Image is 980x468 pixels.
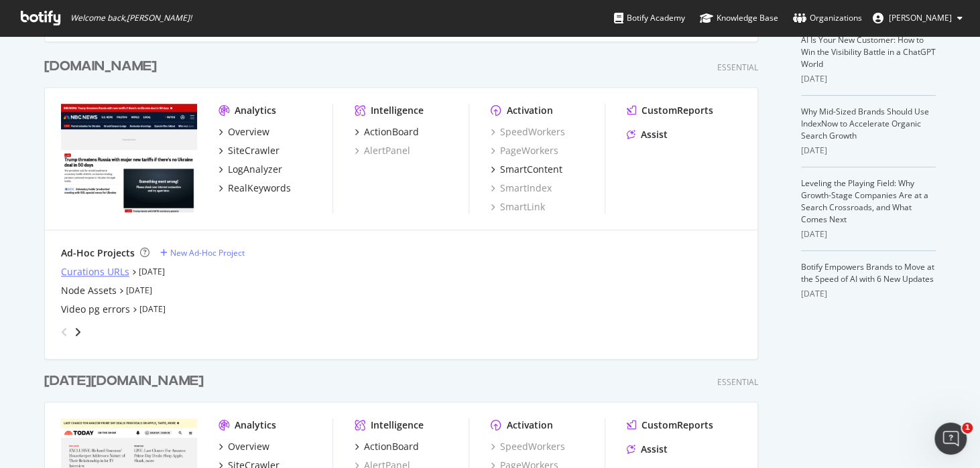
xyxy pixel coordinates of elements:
div: CustomReports [641,418,713,432]
a: SpeedWorkers [491,440,565,453]
div: Assist [641,128,668,141]
span: Joy Kemp [889,12,952,23]
div: angle-right [73,325,82,339]
a: RealKeywords [219,181,291,195]
a: CustomReports [627,418,713,432]
a: Leveling the Playing Field: Why Growth-Stage Companies Are at a Search Crossroads, and What Comes... [801,177,928,225]
div: Overview [228,440,269,453]
div: ActionBoard [364,125,419,139]
div: LogAnalyzer [228,163,282,176]
a: LogAnalyzer [219,163,282,176]
span: 1 [962,422,973,433]
div: RealKeywords [228,181,291,195]
a: Video pg errors [61,303,130,316]
a: ActionBoard [355,125,419,139]
a: [DATE] [139,266,165,277]
div: [DOMAIN_NAME] [44,57,157,76]
a: SmartContent [491,163,562,176]
div: [DATE] [801,288,936,300]
a: [DATE][DOMAIN_NAME] [44,372,209,391]
div: Activation [507,104,553,117]
a: SiteCrawler [219,144,280,157]
a: [DATE] [126,285,152,296]
div: New Ad-Hoc Project [170,247,245,258]
div: [DATE] [801,145,936,157]
div: SmartContent [500,163,562,176]
div: CustomReports [641,104,713,117]
div: Knowledge Base [700,11,778,25]
a: New Ad-Hoc Project [160,247,245,258]
div: Analytics [235,418,276,432]
a: [DATE] [139,303,166,315]
div: Essential [717,62,758,73]
div: Ad-Hoc Projects [61,246,135,260]
div: Organizations [793,11,862,25]
a: SmartLink [491,200,545,214]
a: Node Assets [61,284,117,297]
a: SpeedWorkers [491,125,565,139]
a: AlertPanel [355,144,410,157]
a: SmartIndex [491,181,552,195]
div: Essential [717,376,758,388]
div: Activation [507,418,553,432]
button: [PERSON_NAME] [862,7,973,29]
div: [DATE] [801,73,936,85]
div: Assist [641,443,668,456]
div: Analytics [235,104,276,117]
div: angle-left [56,321,73,343]
div: Intelligence [371,418,424,432]
div: Intelligence [371,104,424,117]
a: Why Mid-Sized Brands Should Use IndexNow to Accelerate Organic Search Growth [801,106,929,141]
a: AI Is Your New Customer: How to Win the Visibility Battle in a ChatGPT World [801,34,936,70]
div: ActionBoard [364,440,419,453]
a: [DOMAIN_NAME] [44,57,162,76]
a: Assist [627,128,668,141]
img: nbcnews.com [61,104,197,212]
iframe: Intercom live chat [934,422,967,455]
a: Overview [219,125,269,139]
a: PageWorkers [491,144,558,157]
span: Welcome back, [PERSON_NAME] ! [70,13,192,23]
div: Botify Academy [614,11,685,25]
a: CustomReports [627,104,713,117]
a: Assist [627,443,668,456]
div: Overview [228,125,269,139]
div: [DATE][DOMAIN_NAME] [44,372,204,391]
a: ActionBoard [355,440,419,453]
a: Overview [219,440,269,453]
a: Botify Empowers Brands to Move at the Speed of AI with 6 New Updates [801,261,934,285]
div: SiteCrawler [228,144,280,157]
a: Curations URLs [61,265,129,279]
div: [DATE] [801,228,936,240]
